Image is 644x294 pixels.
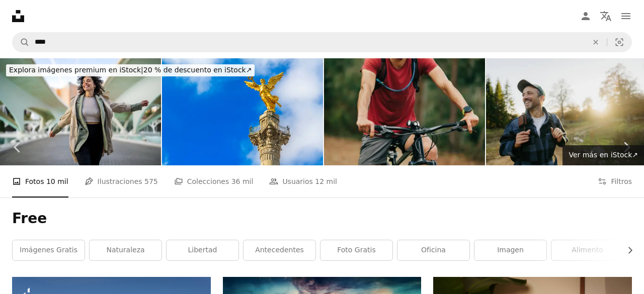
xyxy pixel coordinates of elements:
[607,33,631,52] button: Búsqueda visual
[598,165,632,198] button: Filtros
[244,240,315,260] a: antecedentes
[162,58,323,165] img: Angel of Independence
[616,6,636,26] button: Menú
[9,66,252,74] span: 20 % de descuento en iStock ↗
[12,10,24,22] a: Inicio — Unsplash
[551,240,623,260] a: alimento
[231,176,254,187] span: 36 mil
[144,176,158,187] span: 575
[320,240,392,260] a: Foto gratis
[269,165,337,198] a: Usuarios 12 mil
[609,99,644,195] a: Siguiente
[324,58,485,165] img: Retrato de un hermoso hombre sentado en su bicicleta y mirando a la cámara
[569,151,638,159] span: Ver más en iStock ↗
[576,6,596,26] a: Iniciar sesión / Registrarse
[174,165,254,198] a: Colecciones 36 mil
[90,240,162,260] a: naturaleza
[596,6,616,26] button: Idioma
[474,240,546,260] a: imagen
[167,240,238,260] a: libertad
[315,176,337,187] span: 12 mil
[85,165,158,198] a: Ilustraciones 575
[13,33,30,52] button: Buscar en Unsplash
[13,240,85,260] a: imágenes gratis
[9,66,143,74] span: Explora imágenes premium en iStock |
[397,240,469,260] a: oficina
[562,145,644,165] a: Ver más en iStock↗
[12,210,632,228] h1: Free
[12,32,632,52] form: Encuentra imágenes en todo el sitio
[585,33,607,52] button: Borrar
[621,240,632,260] button: desplazar lista a la derecha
